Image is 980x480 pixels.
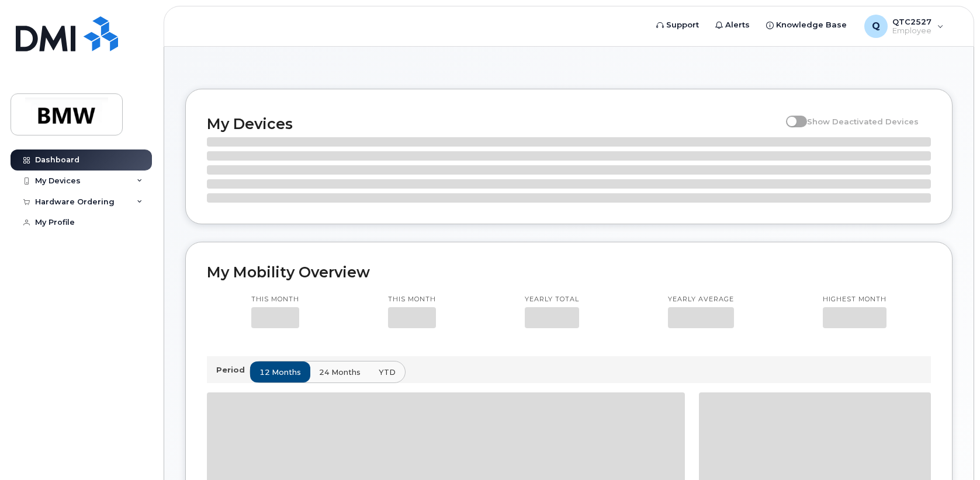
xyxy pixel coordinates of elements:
p: Highest month [823,295,886,304]
p: This month [251,295,299,304]
p: Yearly average [668,295,734,304]
span: Show Deactivated Devices [807,117,919,126]
p: Yearly total [525,295,579,304]
span: YTD [379,367,396,378]
p: This month [388,295,436,304]
h2: My Devices [207,115,780,133]
input: Show Deactivated Devices [786,110,795,120]
h2: My Mobility Overview [207,263,931,281]
p: Period [216,364,250,375]
span: 24 months [319,367,361,378]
